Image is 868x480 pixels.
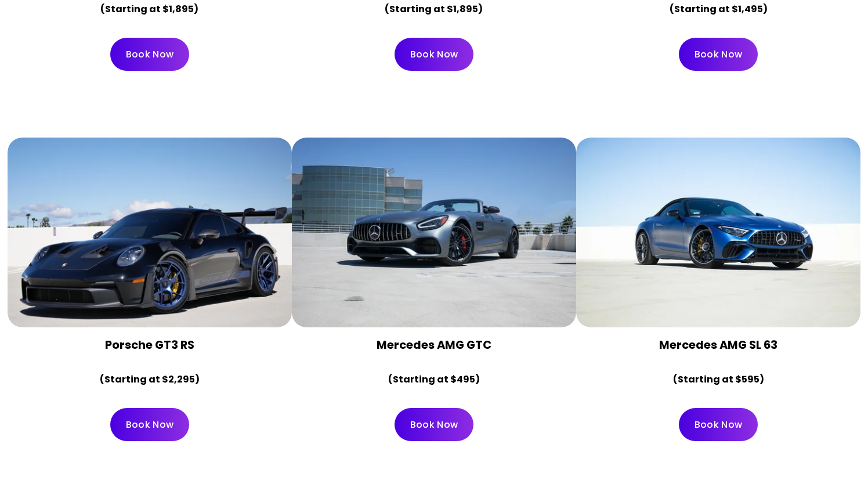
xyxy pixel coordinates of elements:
strong: Porsche GT3 RS [105,337,194,353]
a: Book Now [110,38,189,71]
strong: (Starting at $595) [673,373,764,386]
strong: Mercedes AMG GTC [377,337,491,353]
a: Book Now [395,408,473,441]
strong: (Starting at $1,495) [670,2,768,16]
strong: (Starting at $1,895) [385,2,483,16]
a: Book Now [110,408,189,441]
strong: (Starting at $2,295) [100,373,200,386]
strong: (Starting at $1,895) [100,2,198,16]
strong: Mercedes AMG SL 63 [659,337,777,353]
a: Book Now [679,38,758,71]
strong: (Starting at $495) [388,373,480,386]
a: Book Now [395,38,473,71]
a: Book Now [679,408,758,441]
